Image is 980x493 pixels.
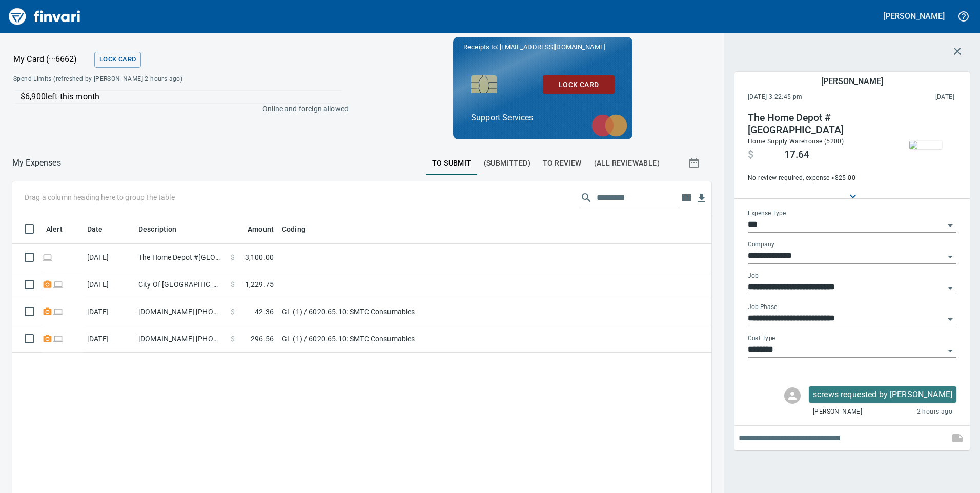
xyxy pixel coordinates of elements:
[471,112,615,124] p: Support Services
[138,223,177,235] span: Description
[432,157,472,170] span: To Submit
[943,312,957,326] button: Open
[138,223,190,235] span: Description
[945,39,970,64] button: Close transaction
[282,223,305,235] span: Coding
[748,112,887,136] h4: The Home Depot #[GEOGRAPHIC_DATA]
[943,218,957,233] button: Open
[748,138,844,145] span: Home Supply Warehouse (5200)
[869,92,954,102] span: This charge was settled by the merchant and appears on the 2025/08/16 statement.
[248,223,274,235] span: Amount
[463,42,622,52] p: Receipts to:
[42,281,53,287] span: Receipt Required
[679,190,694,206] button: Choose columns to display
[245,252,274,262] span: 3,100.00
[809,386,956,403] div: Click for options
[943,250,957,264] button: Open
[943,281,957,295] button: Open
[53,281,64,287] span: Online transaction
[5,104,349,114] p: Online and foreign allowed
[83,271,134,298] td: [DATE]
[543,157,582,170] span: To Review
[12,157,61,169] nav: breadcrumb
[881,8,947,24] button: [PERSON_NAME]
[943,343,957,358] button: Open
[94,52,141,68] button: Lock Card
[134,271,227,298] td: City Of [GEOGRAPHIC_DATA] [GEOGRAPHIC_DATA] [GEOGRAPHIC_DATA]
[53,308,64,315] span: Online transaction
[87,223,103,235] span: Date
[586,109,632,142] img: mastercard.svg
[13,74,264,85] span: Spend Limits (refreshed by [PERSON_NAME] 2 hours ago)
[46,223,76,235] span: Alert
[748,242,774,248] label: Company
[42,308,53,315] span: Receipt Required
[748,211,786,217] label: Expense Type
[748,336,775,342] label: Cost Type
[813,388,952,401] p: screws requested by [PERSON_NAME]
[134,298,227,325] td: [DOMAIN_NAME] [PHONE_NUMBER] [GEOGRAPHIC_DATA]
[46,223,63,235] span: Alert
[25,192,175,202] p: Drag a column heading here to group the table
[21,91,342,103] p: $6,900 left this month
[83,298,134,325] td: [DATE]
[551,78,606,91] span: Lock Card
[945,426,970,450] span: This records your note into the expense
[594,157,660,170] span: (All Reviewable)
[748,273,759,279] label: Job
[231,252,235,262] span: $
[245,279,274,290] span: 1,229.75
[278,325,534,353] td: GL (1) / 6020.65.10: SMTC Consumables
[87,223,116,235] span: Date
[499,42,606,52] span: [EMAIL_ADDRESS][DOMAIN_NAME]
[255,306,274,317] span: 42.36
[6,4,83,29] img: Finvari
[748,304,777,311] label: Job Phase
[251,334,274,344] span: 296.56
[543,75,615,94] button: Lock Card
[784,149,809,161] span: 17.64
[42,335,53,342] span: Receipt Required
[282,223,319,235] span: Coding
[12,157,61,169] p: My Expenses
[53,335,64,342] span: Online transaction
[234,223,274,235] span: Amount
[748,92,869,102] span: [DATE] 3:22:45 pm
[231,306,235,317] span: $
[13,53,90,66] p: My Card (···6662)
[99,54,136,66] span: Lock Card
[231,279,235,290] span: $
[42,254,53,260] span: Online transaction
[484,157,530,170] span: (Submitted)
[748,173,887,183] span: No review required, expense < $25.00
[134,244,227,271] td: The Home Depot #[GEOGRAPHIC_DATA]
[134,325,227,353] td: [DOMAIN_NAME] [PHONE_NUMBER] [GEOGRAPHIC_DATA]
[83,244,134,271] td: [DATE]
[83,325,134,353] td: [DATE]
[917,407,952,417] span: 2 hours ago
[883,11,945,22] h5: [PERSON_NAME]
[821,76,883,87] h5: [PERSON_NAME]
[278,298,534,325] td: GL (1) / 6020.65.10: SMTC Consumables
[909,141,942,149] img: receipts%2Ftapani%2F2025-08-18%2FdDaZX8JUyyeI0KH0W5cbBD8H2fn2__SmELLhao0NYuJj1aGeci_1.jpg
[748,149,753,161] span: $
[813,407,862,417] span: [PERSON_NAME]
[231,334,235,344] span: $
